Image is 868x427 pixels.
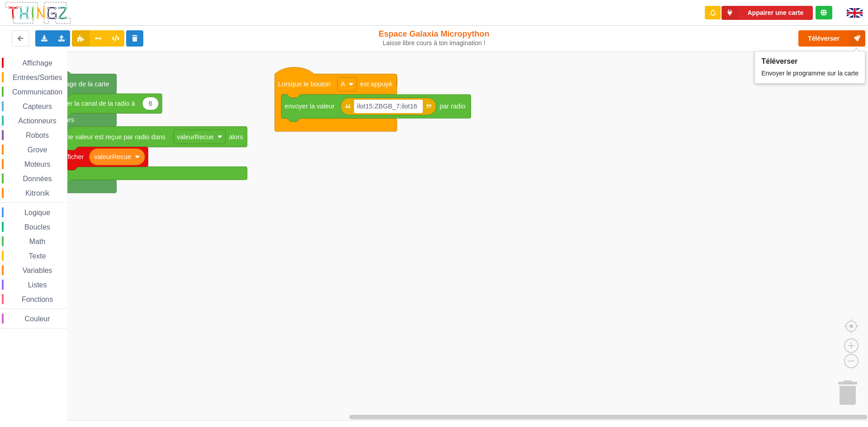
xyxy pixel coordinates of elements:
[761,66,859,78] div: Envoyer le programme sur la carte
[56,100,135,107] text: régler la canal de la radio à
[847,8,863,18] img: gb.png
[24,189,51,197] span: Kitronik
[341,80,345,88] text: A
[21,59,53,67] span: Affichage
[761,57,859,66] div: Téléverser
[27,281,48,289] span: Listes
[26,146,49,154] span: Grove
[35,80,109,87] text: Au démarrage de la carte
[23,209,52,216] span: Logique
[439,103,465,110] text: par radio
[360,80,392,88] text: est appuyé
[149,100,152,107] text: 6
[23,160,52,168] span: Moteurs
[722,6,813,20] button: Appairer une carte
[22,175,53,183] span: Données
[24,131,50,139] span: Robots
[285,103,335,110] text: envoyer la valeur
[17,117,58,125] span: Actionneurs
[11,74,63,81] span: Entrées/Sorties
[359,39,510,47] div: Laisse libre cours à ton imagination !
[4,1,72,25] img: thingz_logo.png
[359,29,510,47] div: Espace Galaxia Micropython
[62,153,84,160] text: afficher
[177,133,213,141] text: valeurRecue
[23,223,52,231] span: Boucles
[229,133,243,141] text: alors
[35,116,74,123] text: Pour toujours
[21,103,53,110] span: Capteurs
[94,153,132,160] text: valeurRecue
[28,238,47,245] span: Math
[27,252,47,260] span: Texte
[56,133,165,141] text: si une valeur est reçue par radio dans
[21,267,54,274] span: Variables
[816,6,832,19] div: Tu es connecté au serveur de création de Thingz
[11,88,64,96] span: Communication
[278,80,330,88] text: Lorsque le bouton
[357,103,417,110] text: ilot15:ZBGB_7:ilot16
[20,296,54,303] span: Fonctions
[24,315,52,323] span: Couleur
[798,30,865,47] button: Téléverser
